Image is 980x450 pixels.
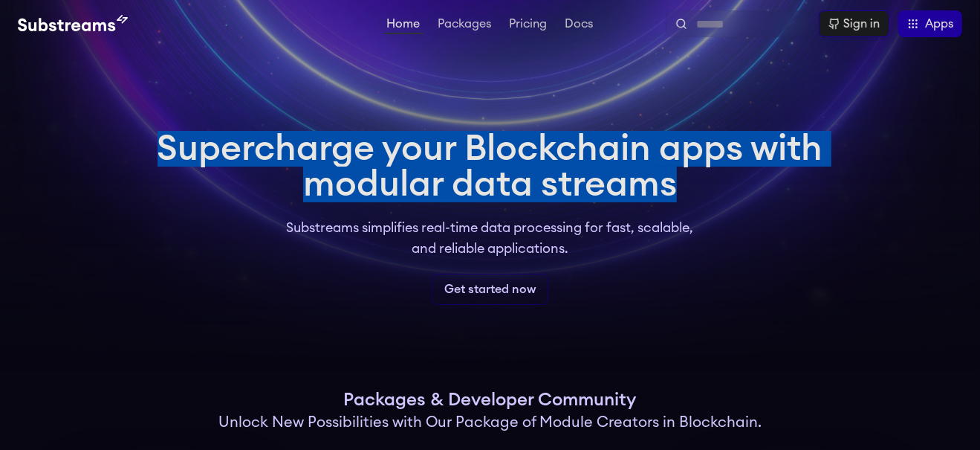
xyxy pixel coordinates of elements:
h2: Unlock New Possibilities with Our Package of Module Creators in Blockchain. [218,412,762,433]
a: Get started now [432,274,548,305]
a: Pricing [507,18,551,33]
a: Docs [562,18,597,33]
a: Packages [435,18,495,33]
p: Substreams simplifies real-time data processing for fast, scalable, and reliable applications. [276,217,704,259]
a: Home [384,18,424,34]
img: Substream's logo [18,15,128,33]
span: Apps [925,15,953,33]
h1: Packages & Developer Community [344,388,637,412]
div: Sign in [843,15,880,33]
h1: Supercharge your Blockchain apps with modular data streams [158,131,823,202]
a: Sign in [819,10,889,37]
